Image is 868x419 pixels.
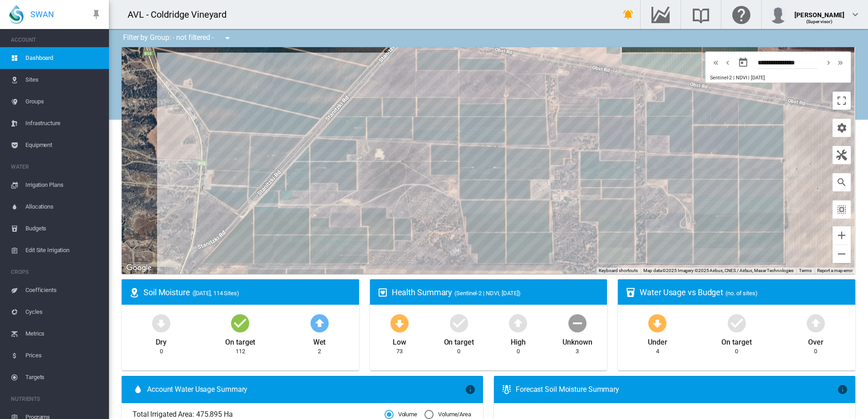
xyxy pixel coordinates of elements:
[501,384,512,395] md-icon: icon-thermometer-lines
[794,7,844,16] div: [PERSON_NAME]
[218,29,237,47] button: icon-menu-down
[516,385,837,395] div: Forecast Soil Moisture Summary
[25,134,102,156] span: Equipment
[721,334,751,347] div: On target
[850,9,861,20] md-icon: icon-chevron-down
[833,245,851,263] button: Zoom out
[309,312,330,334] md-icon: icon-arrow-up-bold-circle
[192,290,239,297] span: ([DATE], 114 Sites)
[710,57,722,68] button: icon-chevron-double-left
[160,347,163,356] div: 0
[448,312,470,334] md-icon: icon-checkbox-marked-circle
[9,5,24,24] img: SWAN-Landscape-Logo-Colour-drop.png
[25,239,102,261] span: Edit Site Irrigation
[25,196,102,218] span: Allocations
[625,287,636,298] md-icon: icon-cup-water
[124,262,154,274] a: Open this area in Google Maps (opens a new window)
[133,384,143,395] md-icon: icon-water
[25,345,102,366] span: Prices
[834,57,846,68] button: icon-chevron-double-right
[25,301,102,323] span: Cycles
[25,279,102,301] span: Coefficients
[25,174,102,196] span: Irrigation Plans
[229,312,251,334] md-icon: icon-checkbox-marked-circle
[806,19,833,24] span: (Supervisor)
[124,262,154,274] img: Google
[710,75,747,81] span: Sentinel-2 | NDVI
[128,8,235,21] div: AVL - Coldridge Vineyard
[444,334,474,347] div: On target
[648,334,667,347] div: Under
[424,410,471,419] md-radio-button: Volume/Area
[25,366,102,388] span: Targets
[318,347,321,356] div: 2
[833,92,851,110] button: Toggle fullscreen view
[690,9,712,20] md-icon: Search the knowledge base
[748,75,764,81] span: | [DATE]
[730,9,752,20] md-icon: Click here for help
[619,5,637,24] button: icon-bell-ring
[30,9,54,20] span: SWAN
[236,347,245,356] div: 112
[91,9,102,20] md-icon: icon-pin
[656,347,659,356] div: 4
[725,290,758,297] span: (no. of sites)
[396,347,403,356] div: 73
[385,410,417,419] md-radio-button: Volume
[836,122,847,133] md-icon: icon-cog
[511,334,526,347] div: High
[25,218,102,239] span: Budgets
[156,334,167,347] div: Dry
[11,392,102,406] span: NUTRIENTS
[457,347,460,356] div: 0
[814,347,817,356] div: 0
[517,347,520,356] div: 0
[837,384,848,395] md-icon: icon-information
[507,312,529,334] md-icon: icon-arrow-up-bold-circle
[129,287,140,298] md-icon: icon-map-marker-radius
[393,334,406,347] div: Low
[25,323,102,345] span: Metrics
[824,57,833,68] md-icon: icon-chevron-right
[11,265,102,279] span: CROPS
[25,112,102,134] span: Infrastructure
[147,385,465,395] span: Account Water Usage Summary
[646,312,668,334] md-icon: icon-arrow-down-bold-circle
[567,312,588,334] md-icon: icon-minus-circle
[640,287,848,298] div: Water Usage vs Budget
[576,347,579,356] div: 3
[377,287,388,298] md-icon: icon-heart-box-outline
[11,33,102,47] span: ACCOUNT
[454,290,520,297] span: (Sentinel-2 | NDVI, [DATE])
[726,312,748,334] md-icon: icon-checkbox-marked-circle
[392,287,600,298] div: Health Summary
[833,119,851,137] button: icon-cog
[25,91,102,112] span: Groups
[722,57,734,68] button: icon-chevron-left
[116,29,239,47] div: Filter by Group: - not filtered -
[599,268,638,274] button: Keyboard shortcuts
[562,334,592,347] div: Unknown
[711,57,721,68] md-icon: icon-chevron-double-left
[150,312,172,334] md-icon: icon-arrow-down-bold-circle
[833,173,851,191] button: icon-magnify
[734,54,752,72] button: md-calendar
[823,57,834,68] button: icon-chevron-right
[143,287,352,298] div: Soil Moisture
[723,57,733,68] md-icon: icon-chevron-left
[808,334,824,347] div: Over
[817,268,853,273] a: Report a map error
[25,69,102,91] span: Sites
[25,47,102,69] span: Dashboard
[11,160,102,174] span: WATER
[836,177,847,188] md-icon: icon-magnify
[836,204,847,215] md-icon: icon-select-all
[225,334,255,347] div: On target
[833,226,851,244] button: Zoom in
[835,57,845,68] md-icon: icon-chevron-double-right
[313,334,326,347] div: Wet
[222,33,233,44] md-icon: icon-menu-down
[805,312,827,334] md-icon: icon-arrow-up-bold-circle
[833,200,851,219] button: icon-select-all
[465,384,476,395] md-icon: icon-information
